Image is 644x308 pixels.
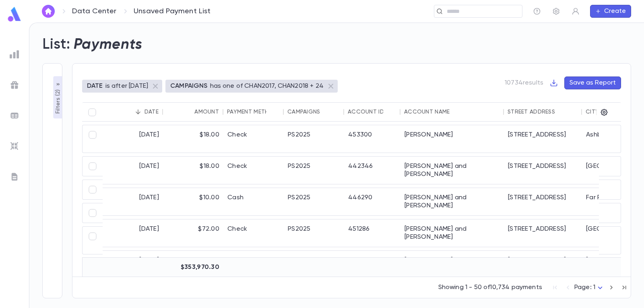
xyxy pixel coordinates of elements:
[344,125,400,153] div: 453300
[10,141,19,151] img: imports_grey.530a8a0e642e233f2baf0ef88e8c9fcb.svg
[284,219,344,247] div: PS2025
[284,125,344,153] div: PS2025
[555,105,568,118] button: Sort
[53,76,63,119] button: Filters (2)
[574,281,605,294] div: Page: 1
[163,157,223,184] div: $18.00
[508,109,555,115] div: Street Address
[450,105,462,118] button: Sort
[284,157,344,184] div: PS2025
[54,88,62,114] p: Filters ( 2 )
[404,109,450,115] div: Account Name
[582,251,642,278] div: [GEOGRAPHIC_DATA]
[284,251,344,278] div: PS2025
[505,79,543,87] p: 10734 results
[74,36,142,54] h2: Payments
[344,188,400,215] div: 446290
[223,188,284,215] div: Cash
[6,6,23,22] img: logo
[266,105,279,118] button: Sort
[103,251,163,278] div: [DATE]
[42,36,70,54] h2: List:
[227,109,278,115] div: Payment Method
[170,82,207,90] p: CAMPAIGNS
[348,109,384,115] div: Account ID
[10,80,19,90] img: campaigns_grey.99e729a5f7ee94e3726e6486bddda8f1.svg
[400,125,504,153] div: [PERSON_NAME]
[344,251,400,278] div: 443848
[223,125,284,153] div: Check
[582,219,642,247] div: [GEOGRAPHIC_DATA]
[210,82,324,90] p: has one of CHAN2017, CHAN2018 + 24
[400,251,504,278] div: [PERSON_NAME] and [PERSON_NAME]
[223,157,284,184] div: Check
[10,172,19,182] img: letters_grey.7941b92b52307dd3b8a917253454ce1c.svg
[400,219,504,247] div: [PERSON_NAME] and [PERSON_NAME]
[194,109,219,115] div: Amount
[504,188,582,215] div: [STREET_ADDRESS]
[344,157,400,184] div: 442346
[103,219,163,247] div: [DATE]
[163,258,223,277] div: $353,970.30
[87,82,103,90] p: DATE
[103,125,163,153] div: [DATE]
[400,157,504,184] div: [PERSON_NAME] and [PERSON_NAME]
[504,251,582,278] div: [STREET_ADDRESS][PERSON_NAME]
[574,284,595,291] span: Page: 1
[383,105,396,118] button: Sort
[103,157,163,184] div: [DATE]
[165,80,338,93] div: CAMPAIGNShas one of CHAN2017, CHAN2018 + 24
[72,7,116,16] a: Data Center
[582,157,642,184] div: [GEOGRAPHIC_DATA]
[163,251,223,278] div: $6.00
[10,50,19,59] img: reports_grey.c525e4749d1bce6a11f5fe2a8de1b229.svg
[582,188,642,215] div: Far Rockaway
[400,188,504,215] div: [PERSON_NAME] and [PERSON_NAME]
[103,188,163,215] div: [DATE]
[287,109,320,115] div: Campaigns
[344,219,400,247] div: 451286
[163,219,223,247] div: $72.00
[223,251,284,278] div: Check
[582,125,642,153] div: Ashburn
[504,157,582,184] div: [STREET_ADDRESS]
[438,283,542,291] p: Showing 1 - 50 of 10,734 payments
[132,105,144,118] button: Sort
[134,7,211,16] p: Unsaved Payment List
[163,125,223,153] div: $18.00
[504,125,582,153] div: [STREET_ADDRESS]
[504,219,582,247] div: [STREET_ADDRESS]
[223,219,284,247] div: Check
[105,82,148,90] p: is after [DATE]
[82,80,162,93] div: DATEis after [DATE]
[182,105,194,118] button: Sort
[144,109,159,115] div: Date
[590,5,631,18] button: Create
[163,188,223,215] div: $10.00
[284,188,344,215] div: PS2025
[586,109,599,115] div: City
[43,8,53,14] img: home_white.a664292cf8c1dea59945f0da9f25487c.svg
[564,76,621,89] button: Save as Report
[320,105,333,118] button: Sort
[10,111,19,120] img: batches_grey.339ca447c9d9533ef1741baa751efc33.svg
